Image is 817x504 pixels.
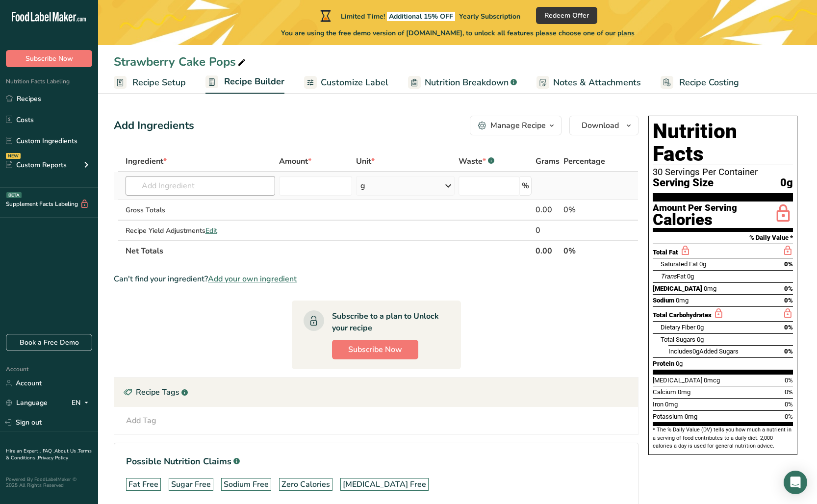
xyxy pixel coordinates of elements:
[653,401,664,408] span: Iron
[126,415,156,427] div: Add Tag
[704,285,716,292] span: 0mg
[653,377,702,384] span: [MEDICAL_DATA]
[536,72,641,94] a: Notes & Attachments
[784,324,793,331] span: 0%
[124,240,534,261] th: Net Totals
[569,116,638,135] button: Download
[6,334,92,351] a: Book a Free Demo
[661,273,686,280] span: Fat
[318,10,520,22] div: Limited Time!
[425,76,509,89] span: Nutrition Breakdown
[687,273,694,280] span: 0g
[126,155,167,167] span: Ingredient
[279,155,311,167] span: Amount
[360,180,365,192] div: g
[692,348,699,355] span: 0g
[653,177,714,189] span: Serving Size
[785,413,793,420] span: 0%
[676,360,683,367] span: 0g
[617,28,635,38] span: plans
[128,479,158,490] div: Fat Free
[114,72,186,94] a: Recipe Setup
[224,479,269,490] div: Sodium Free
[653,203,737,213] div: Amount Per Serving
[553,76,641,89] span: Notes & Attachments
[6,160,67,170] div: Custom Reports
[205,71,284,94] a: Recipe Builder
[661,324,695,331] span: Dietary Fiber
[653,213,737,227] div: Calories
[348,344,402,355] span: Subscribe Now
[6,153,21,159] div: NEW
[780,177,793,189] span: 0g
[679,76,739,89] span: Recipe Costing
[676,297,689,304] span: 0mg
[43,448,54,454] a: FAQ .
[114,118,194,134] div: Add Ingredients
[387,12,455,21] span: Additional 15% OFF
[6,448,92,461] a: Terms & Conditions .
[54,448,78,454] a: About Us .
[784,471,807,494] div: Open Intercom Messenger
[208,273,297,285] span: Add your own ingredient
[784,348,793,355] span: 0%
[653,388,676,396] span: Calcium
[653,167,793,177] div: 30 Servings Per Container
[784,285,793,292] span: 0%
[332,340,418,359] button: Subscribe Now
[653,360,674,367] span: Protein
[653,232,793,244] section: % Daily Value *
[784,260,793,268] span: 0%
[563,155,605,167] span: Percentage
[114,273,638,285] div: Can't find your ingredient?
[665,401,678,408] span: 0mg
[668,348,739,355] span: Includes Added Sugars
[6,477,92,488] div: Powered By FoodLabelMaker © 2025 All Rights Reserved
[661,273,677,280] i: Trans
[281,479,330,490] div: Zero Calories
[132,76,186,89] span: Recipe Setup
[72,397,92,409] div: EN
[26,53,73,64] span: Subscribe Now
[661,72,739,94] a: Recipe Costing
[38,454,68,461] a: Privacy Policy
[536,7,597,24] button: Redeem Offer
[470,116,562,135] button: Manage Recipe
[343,479,426,490] div: [MEDICAL_DATA] Free
[653,285,702,292] span: [MEDICAL_DATA]
[697,336,704,343] span: 0g
[304,72,388,94] a: Customize Label
[784,297,793,304] span: 0%
[653,297,674,304] span: Sodium
[6,192,22,198] div: BETA
[459,155,494,167] div: Waste
[126,455,626,468] h1: Possible Nutrition Claims
[704,377,720,384] span: 0mcg
[544,10,589,21] span: Redeem Offer
[171,479,211,490] div: Sugar Free
[653,120,793,165] h1: Nutrition Facts
[536,155,560,167] span: Grams
[332,310,441,334] div: Subscribe to a plan to Unlock your recipe
[785,388,793,396] span: 0%
[321,76,388,89] span: Customize Label
[490,120,546,131] div: Manage Recipe
[536,225,560,236] div: 0
[408,72,517,94] a: Nutrition Breakdown
[126,226,275,236] div: Recipe Yield Adjustments
[785,401,793,408] span: 0%
[114,378,638,407] div: Recipe Tags
[697,324,704,331] span: 0g
[281,28,635,38] span: You are using the free demo version of [DOMAIN_NAME], to unlock all features please choose one of...
[562,240,613,261] th: 0%
[685,413,697,420] span: 0mg
[126,176,275,196] input: Add Ingredient
[653,426,793,450] section: * The % Daily Value (DV) tells you how much a nutrient in a serving of food contributes to a dail...
[582,120,619,131] span: Download
[661,260,698,268] span: Saturated Fat
[205,226,217,235] span: Edit
[114,53,248,71] div: Strawberry Cake Pops
[653,413,683,420] span: Potassium
[536,204,560,216] div: 0.00
[534,240,562,261] th: 0.00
